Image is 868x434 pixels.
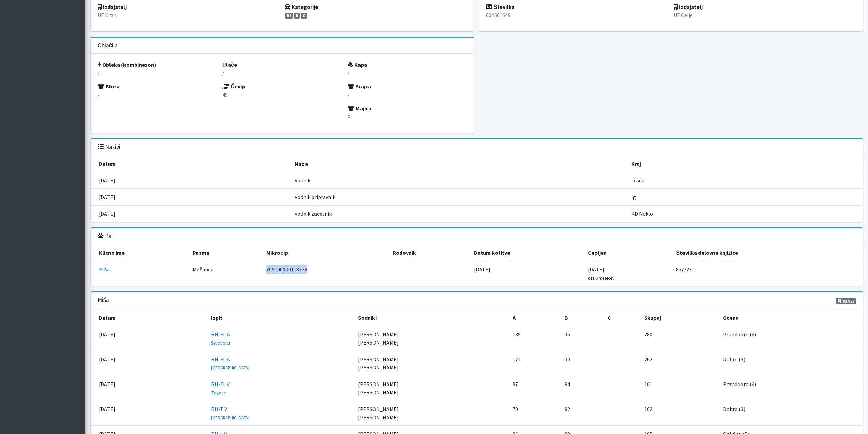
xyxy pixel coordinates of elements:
span: 837/23 [836,298,856,304]
td: [DATE] [470,261,584,286]
strong: Izdajatelj [98,3,127,10]
th: Sodniki [354,309,509,326]
small: Seboborci [211,340,230,346]
td: [DATE] [584,261,672,286]
td: 837/23 [672,261,863,286]
td: [DATE] [91,351,207,376]
span: B1 [285,13,293,19]
strong: Kapa [348,61,367,68]
td: 87 [509,376,560,401]
a: RH-FL V Zagorje [211,381,230,396]
small: Zagorje [211,390,226,395]
td: [DATE] [91,189,291,206]
td: Prav dobro (4) [719,326,863,351]
a: RH-FL A Seboborci [211,331,230,346]
th: Cepljen [584,244,672,261]
td: 94 [560,376,604,401]
h3: Nazivi [98,143,120,151]
small: [GEOGRAPHIC_DATA] [211,365,249,370]
td: [DATE] [91,401,207,426]
a: RH-T V [GEOGRAPHIC_DATA] [211,406,249,421]
td: 705100000118738 [262,261,388,286]
td: [DATE] [91,172,291,189]
th: A [509,309,560,326]
td: Vodnik [291,172,627,189]
td: 185 [509,326,560,351]
strong: Čevlji [222,83,245,90]
td: [DATE] [91,206,291,222]
p: / [98,69,218,77]
td: Vodnik pripravnik [291,189,627,206]
h3: Psi [98,233,113,240]
td: Ig [627,189,863,206]
strong: Obleka (kombinezon) [98,61,156,68]
small: čez 6 mesecev [588,275,614,281]
th: Datum [91,309,207,326]
th: B [560,309,604,326]
p: UE Kranj [98,11,280,19]
td: Mešanec [189,261,262,286]
strong: Številka [486,3,515,10]
td: 90 [560,351,604,376]
small: [GEOGRAPHIC_DATA] [211,415,249,420]
span: B [294,13,300,19]
th: Številka delovne knjižice [672,244,863,261]
th: Klicno ime [91,244,189,261]
p: / [348,69,468,77]
strong: Kategorije [285,3,318,10]
th: Datum [91,155,291,172]
th: Datum kotitve [470,244,584,261]
td: 181 [640,376,719,401]
strong: Bluza [98,83,120,90]
th: Izpit [207,309,354,326]
td: 262 [640,351,719,376]
td: 92 [560,401,604,426]
p: / [348,90,468,99]
p: / [98,90,218,99]
th: Naziv [291,155,627,172]
strong: Majica [348,105,371,112]
h3: Miša [98,296,109,304]
a: RH-FL A [GEOGRAPHIC_DATA] [211,356,249,371]
td: 70 [509,401,560,426]
th: C [604,309,641,326]
td: 280 [640,326,719,351]
td: KD Naklo [627,206,863,222]
td: [PERSON_NAME] [PERSON_NAME] [354,326,509,351]
th: Mikročip [262,244,388,261]
h3: Oblačila [98,42,118,49]
td: Dobro (3) [719,401,863,426]
strong: Izdajatelj [674,3,703,10]
p: / [222,69,342,77]
td: Vodnik začetnik [291,206,627,222]
p: UE Celje [674,11,856,19]
p: 004661649 [486,11,668,19]
th: Kraj [627,155,863,172]
strong: Hlače [222,61,237,68]
td: 172 [509,351,560,376]
th: Pasma [189,244,262,261]
strong: Srajca [348,83,371,90]
td: [PERSON_NAME] [PERSON_NAME] [354,401,509,426]
td: Lesce [627,172,863,189]
span: G [301,13,307,19]
th: Skupaj [640,309,719,326]
td: [PERSON_NAME] [PERSON_NAME] [354,376,509,401]
p: XL [348,112,468,121]
td: 162 [640,401,719,426]
td: Prav dobro (4) [719,376,863,401]
td: [PERSON_NAME] [PERSON_NAME] [354,351,509,376]
th: Ocena [719,309,863,326]
td: [DATE] [91,326,207,351]
td: [DATE] [91,376,207,401]
a: Miša [99,266,110,273]
td: 95 [560,326,604,351]
p: 45 [222,90,342,99]
td: Dobro (3) [719,351,863,376]
th: Rodovnik [388,244,470,261]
